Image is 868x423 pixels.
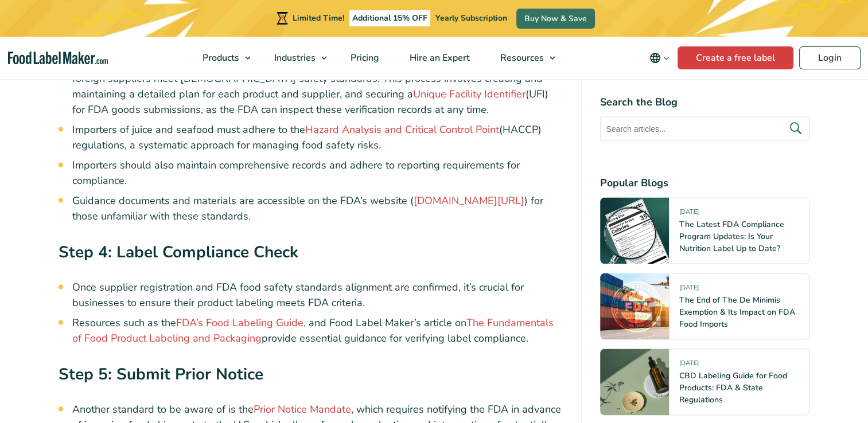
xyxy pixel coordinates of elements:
[271,52,317,64] span: Industries
[679,358,698,371] span: [DATE]
[336,37,392,79] a: Pricing
[485,37,561,79] a: Resources
[600,94,809,109] h4: Search the Blog
[72,122,563,152] li: Importers of juice and seafood must adhere to the (HACCP) regulations, a systematic approach for ...
[799,46,861,69] a: Login
[679,283,698,296] span: [DATE]
[188,37,256,79] a: Products
[679,218,784,253] a: The Latest FDA Compliance Program Updates: Is Your Nutrition Label Up to Date?
[406,52,471,64] span: Hire an Expert
[199,52,240,64] span: Products
[395,37,482,79] a: Hire an Expert
[72,55,563,117] li: Importers are also required to follow the (FSVP), ensuring their foreign suppliers meet [DEMOGRAP...
[8,52,108,65] a: Food Label Maker homepage
[72,279,563,310] li: Once supplier registration and FDA food safety standards alignment are confirmed, it’s crucial fo...
[72,157,563,188] li: Importers should also maintain comprehensive records and adhere to reporting requirements for com...
[72,193,563,224] li: Guidance documents and materials are accessible on the FDA’s website ( ) for those unfamiliar wit...
[305,122,499,136] a: Hazard Analysis and Critical Control Point
[414,193,524,207] a: [DOMAIN_NAME][URL]
[176,315,303,329] a: FDA’s Food Labeling Guide
[600,175,809,190] h4: Popular Blogs
[497,52,545,64] span: Resources
[347,52,380,64] span: Pricing
[72,315,563,346] li: Resources such as the , and Food Label Maker’s article on provide essential guidance for verifyin...
[600,116,809,140] input: Search articles...
[679,294,795,329] a: The End of The De Minimis Exemption & Its Impact on FDA Food Imports
[349,10,430,26] span: Additional 15% OFF
[254,402,351,416] a: Prior Notice Mandate
[679,370,787,405] a: CBD Labeling Guide for Food Products: FDA & State Regulations
[641,46,678,69] button: Change language
[679,207,698,220] span: [DATE]
[678,46,793,69] a: Create a free label
[413,87,526,100] a: Unique Facility Identifier
[516,9,595,29] a: Buy Now & Save
[293,13,344,23] span: Limited Time!
[259,37,333,79] a: Industries
[435,13,507,23] span: Yearly Subscription
[59,241,298,263] strong: Step 4: Label Compliance Check
[59,363,263,385] strong: Step 5: Submit Prior Notice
